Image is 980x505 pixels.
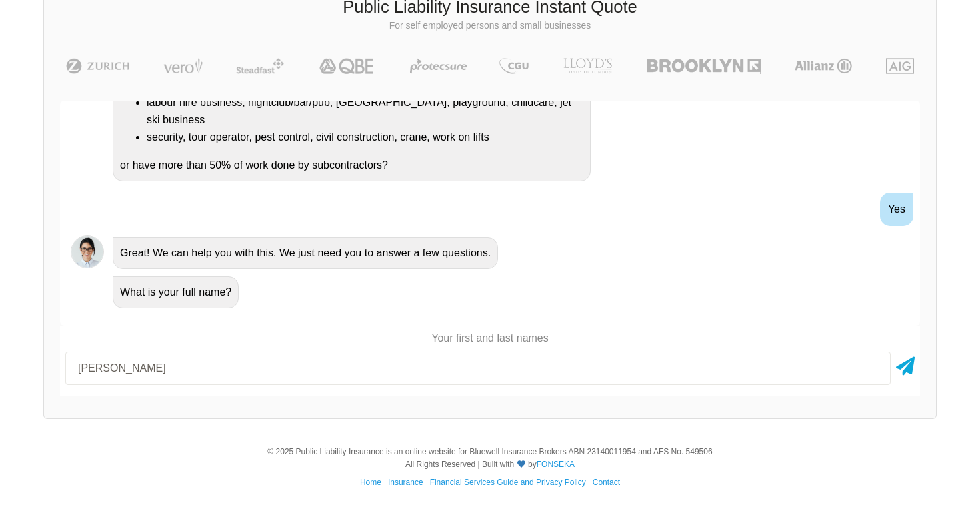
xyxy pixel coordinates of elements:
p: For self employed persons and small businesses [54,19,926,33]
a: Home [360,478,381,487]
img: LLOYD's | Public Liability Insurance [556,58,620,74]
img: AIG | Public Liability Insurance [881,58,920,74]
img: CGU | Public Liability Insurance [494,58,534,74]
a: Financial Services Guide and Privacy Policy [430,478,586,487]
img: Zurich | Public Liability Insurance [60,58,135,74]
li: labour hire business, nightclub/bar/pub, [GEOGRAPHIC_DATA], playground, childcare, jet ski business [147,94,583,129]
div: Great! We can help you with this. We just need you to answer a few questions. [113,237,498,269]
img: Allianz | Public Liability Insurance [788,58,859,74]
img: Vero | Public Liability Insurance [157,58,209,74]
img: QBE | Public Liability Insurance [311,58,383,74]
li: security, tour operator, pest control, civil construction, crane, work on lifts [147,129,583,146]
a: Contact [593,478,620,487]
img: Steadfast | Public Liability Insurance [231,58,289,74]
a: FONSEKA [537,460,575,469]
div: Yes [880,193,913,226]
a: Insurance [388,478,423,487]
img: Chatbot | PLI [71,235,104,268]
p: Your first and last names [60,331,920,346]
img: Brooklyn | Public Liability Insurance [641,58,766,74]
img: Protecsure | Public Liability Insurance [405,58,472,74]
input: Your first and last names [65,352,891,385]
div: What is your full name? [113,276,239,308]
